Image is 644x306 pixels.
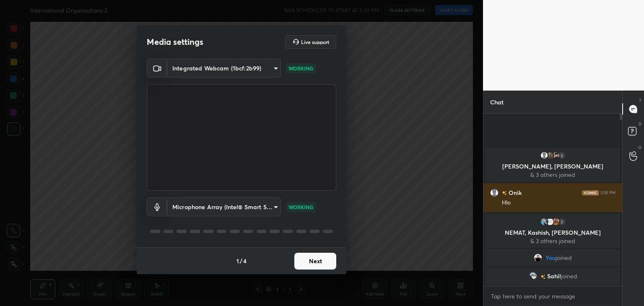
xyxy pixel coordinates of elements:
[483,91,510,113] p: Chat
[490,189,499,197] img: default.png
[638,144,641,150] p: G
[545,254,556,261] span: You
[491,238,615,244] p: & 3 others joined
[294,253,336,270] button: Next
[167,59,281,78] div: Integrated Webcam (1bcf:2b99)
[491,163,615,170] p: [PERSON_NAME], [PERSON_NAME]
[639,97,641,104] p: T
[147,36,203,47] h2: Media settings
[534,254,542,262] img: 9471f33ee4cf4c9c8aef64665fbd547a.jpg
[540,275,545,279] img: no-rating-badge.077c3623.svg
[243,257,247,265] h4: 4
[502,199,615,207] div: Hlo
[540,218,548,226] img: 2e3b3dd97ac14673b369f2f114b9a403.jpg
[556,254,572,261] span: joined
[546,218,554,226] img: e6619d0d001a40898c958785cdc66361.jpg
[288,65,313,72] p: WORKING
[552,151,560,160] img: 2e05e89bb6e74490954acd614d1afc26.jpg
[483,146,622,286] div: grid
[491,229,615,236] p: NEMAT, Kashish, [PERSON_NAME]
[167,197,281,216] div: Integrated Webcam (1bcf:2b99)
[529,272,537,280] img: 46287a6ea29e4adea8bf95ab42d189a4.jpg
[502,191,507,195] img: no-rating-badge.077c3623.svg
[582,190,599,195] img: iconic-dark.1390631f.png
[600,190,615,195] div: 3:29 PM
[547,273,561,280] span: Sahil
[558,218,566,226] div: 3
[558,151,566,160] div: 3
[491,171,615,178] p: & 3 others joined
[561,273,577,280] span: joined
[639,121,641,127] p: D
[546,151,554,160] img: 80c33260fa9b42a3bbda0e7af4ad4b81.jpg
[540,151,548,160] img: default.png
[552,218,560,226] img: 01d58a34e1d04059a3807cb2dfaefdc8.jpg
[236,257,239,265] h4: 1
[301,39,329,44] h5: Live support
[288,203,313,211] p: WORKING
[240,257,242,265] h4: /
[507,188,522,197] h6: Onik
